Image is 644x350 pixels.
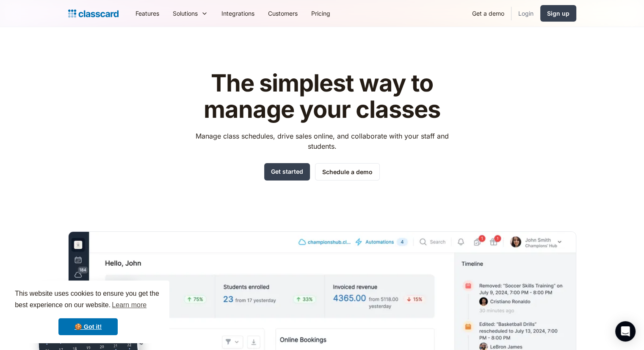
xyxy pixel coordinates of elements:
a: Customers [261,4,304,23]
a: Get started [264,163,310,181]
a: Get a demo [465,4,511,23]
a: Sign up [540,5,576,22]
span: This website uses cookies to ensure you get the best experience on our website. [15,289,161,311]
div: Solutions [166,4,215,23]
a: Features [129,4,166,23]
a: Pricing [304,4,337,23]
a: Schedule a demo [315,163,380,181]
div: Solutions [173,9,198,18]
div: Sign up [547,9,569,18]
a: learn more about cookies [111,299,148,311]
div: cookieconsent [7,281,169,343]
a: home [68,8,119,19]
h1: The simplest way to manage your classes [188,70,456,122]
a: Integrations [215,4,261,23]
div: Open Intercom Messenger [615,321,636,342]
a: Login [511,4,540,23]
p: Manage class schedules, drive sales online, and collaborate with your staff and students. [188,131,456,151]
a: dismiss cookie message [58,318,118,335]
